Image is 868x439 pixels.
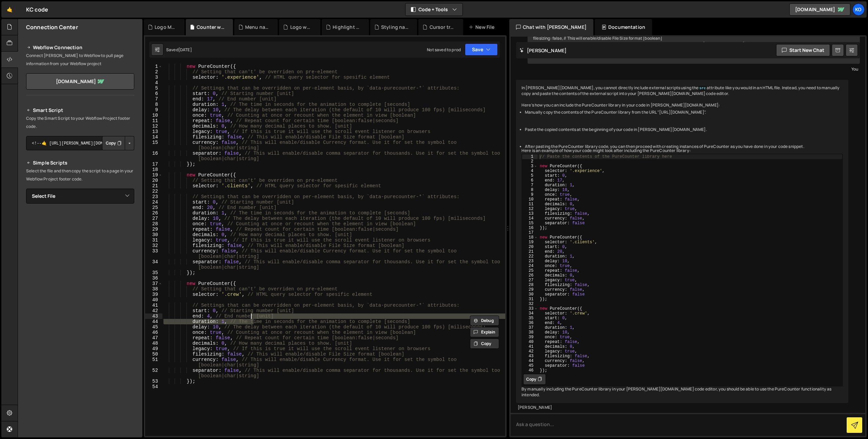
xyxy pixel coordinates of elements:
div: 38 [145,286,162,292]
div: 23 [522,259,538,264]
div: 31 [522,297,538,302]
div: 33 [145,248,162,259]
div: 9 [145,107,162,113]
div: 10 [145,113,162,118]
div: 3 [145,75,162,80]
div: 13 [145,129,162,134]
div: Not saved to prod [427,47,461,53]
div: 17 [522,230,538,235]
div: In [PERSON_NAME][DOMAIN_NAME], you cannot directly include external scripts using the attribute l... [516,80,848,403]
a: [DOMAIN_NAME] [789,3,850,16]
div: 18 [145,167,162,172]
li: After pasting the PureCounter library code, you can then proceed with creating instances of PureC... [525,144,843,150]
div: 15 [522,221,538,226]
div: 39 [145,292,162,297]
div: 4 [145,80,162,85]
div: 37 [522,325,538,330]
div: 34 [145,259,162,270]
div: 10 [522,197,538,202]
div: 6 [145,91,162,96]
div: 27 [522,278,538,283]
div: 25 [145,205,162,210]
div: 46 [145,330,162,335]
div: 21 [522,249,538,254]
div: 41 [145,303,162,308]
div: 14 [145,134,162,140]
div: 6 [522,178,538,183]
div: 3 [522,164,538,169]
div: You [529,65,858,73]
div: 24 [522,264,538,268]
iframe: YouTube video player [26,280,135,341]
div: 38 [522,330,538,335]
div: 1 [145,64,162,69]
div: 40 [522,340,538,344]
button: Start new chat [776,44,830,56]
div: Highlight text on Scroll.js [333,24,360,31]
div: 7 [522,183,538,188]
div: Counter when scrolled in view.js [197,24,224,31]
button: Debug [470,316,499,326]
div: KC code [26,5,48,14]
div: 4 [522,169,538,173]
textarea: <!--🤙 [URL][PERSON_NAME][DOMAIN_NAME]> <script>document.addEventListener("DOMContentLoaded", func... [26,136,134,150]
div: 49 [145,346,162,351]
div: 33 [522,306,538,311]
div: Saved [166,47,192,53]
div: 24 [145,199,162,205]
div: 20 [145,178,162,183]
div: 45 [522,363,538,368]
div: 17 [145,161,162,167]
div: 43 [522,354,538,359]
div: 2 [145,69,162,75]
button: Code + Tools [406,3,462,16]
div: 36 [145,275,162,281]
div: 35 [145,270,162,275]
div: 47 [145,335,162,341]
div: 15 [145,140,162,151]
div: 44 [145,319,162,324]
div: 18 [522,235,538,240]
button: Copy [470,339,499,349]
div: 11 [145,118,162,123]
div: 30 [145,232,162,237]
div: 42 [522,349,538,354]
div: 11 [522,202,538,207]
div: 54 [145,384,162,389]
div: 8 [145,102,162,107]
div: Styling navigation menu.css [381,24,409,31]
div: [PERSON_NAME] [518,405,847,411]
p: Copy the Smart Script to your Webflow Project footer code. [26,114,134,131]
div: Menu navigation.js [245,24,270,31]
div: 22 [145,189,162,194]
button: Explain [470,327,499,337]
div: 25 [522,268,538,273]
div: 43 [145,313,162,319]
div: 21 [145,183,162,189]
div: Cursor trail effect.js [430,24,455,31]
div: 20 [522,245,538,249]
div: 39 [522,335,538,340]
div: 19 [522,240,538,245]
div: 2 [522,159,538,164]
div: 5 [522,173,538,178]
div: 12 [522,207,538,211]
div: 42 [145,308,162,313]
div: 50 [145,351,162,357]
div: 52 [145,368,162,379]
div: 16 [522,226,538,230]
p: Select the file and then copy the script to a page in your Webflow Project footer code. [26,167,134,183]
div: 53 [145,379,162,384]
h2: Connection Center [26,23,78,31]
div: 28 [145,221,162,227]
a: Ko [852,3,865,16]
button: Save [465,43,498,56]
div: 29 [145,227,162,232]
div: 31 [145,237,162,243]
div: 7 [145,96,162,102]
div: 45 [145,324,162,330]
div: 32 [145,243,162,248]
button: Copy [102,136,125,150]
div: 51 [145,357,162,368]
div: 28 [522,283,538,287]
